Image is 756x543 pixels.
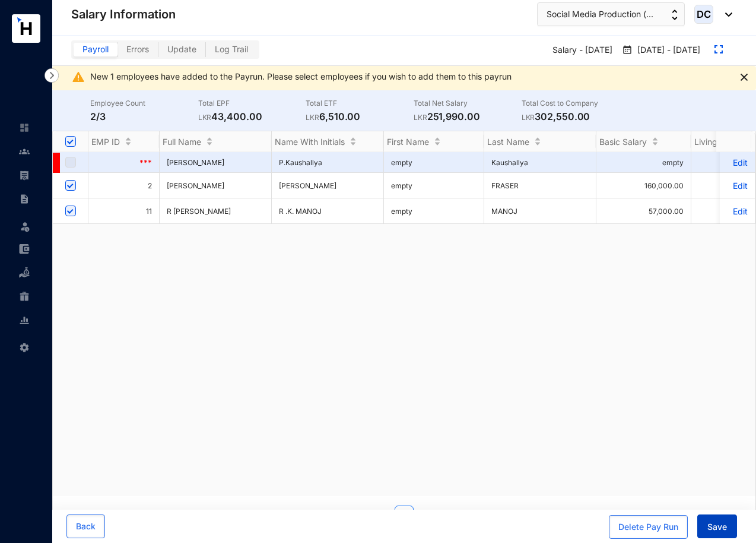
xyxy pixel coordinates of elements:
[272,198,384,224] td: R .K. MANOJ
[306,112,319,124] p: LKR
[719,12,732,17] img: dropdown-black.8e83cc76930a90b1a4fdb6d089b7bf3a.svg
[596,173,691,198] td: 160,000.00
[167,181,264,190] span: [PERSON_NAME]
[71,70,85,84] img: alert-icon-warn.ff6cdca33fb04fa47c6f458aefbe566d.svg
[596,198,691,224] td: 57,000.00
[88,131,160,152] th: EMP ID
[371,506,390,525] li: Previous Page
[537,2,685,26] button: Social Media Production (...
[126,44,149,54] span: Errors
[167,44,196,54] span: Update
[522,97,630,109] p: Total Cost to Company
[272,131,384,152] th: Name With Initials
[371,506,390,525] button: left
[19,244,30,254] img: expense-unselected.2edcf0507c847f3e9e96.svg
[599,137,647,147] span: Basic Salary
[522,109,630,124] p: 302,550.00
[414,109,522,124] p: 251,990.00
[91,137,120,147] span: EMP ID
[272,152,384,173] td: P.Kaushallya
[484,173,596,198] td: FRASER
[596,131,691,152] th: Basic Salary
[596,152,691,173] td: empty
[384,173,484,198] td: empty
[90,109,198,124] p: 2/3
[727,181,748,191] a: Edit
[547,8,653,21] span: Social Media Production (...
[66,514,105,538] button: Back
[19,342,30,353] img: settings-unselected.1febfda315e6e19643a1.svg
[272,173,384,198] td: [PERSON_NAME]
[414,112,427,124] p: LKR
[384,152,484,173] td: empty
[198,97,306,109] p: Total EPF
[198,109,306,124] p: 43,400.00
[484,152,596,173] td: Kaushallya
[45,68,59,83] img: nav-icon-right.af6afadce00d159da59955279c43614e.svg
[522,112,535,124] p: LKR
[741,74,748,81] img: alert-close.705d39777261943dbfef1c6d96092794.svg
[198,112,212,124] p: LKR
[384,131,484,152] th: First Name
[622,44,633,56] img: payroll-calender.2a2848c9e82147e90922403bdc96c587.svg
[672,10,678,20] img: up-down-arrow.74152d26bf9780fbf563ca9c90304185.svg
[19,122,30,133] img: home-unselected.a29eae3204392db15eaf.svg
[9,285,38,308] li: Gratuity
[418,506,437,525] button: right
[707,521,727,533] span: Save
[215,44,248,54] span: Log Trail
[19,291,30,302] img: gratuity-unselected.a8c340787eea3cf492d7.svg
[88,198,160,224] td: 11
[90,97,198,109] p: Employee Count
[714,45,723,53] img: expand.44ba77930b780aef2317a7ddddf64422.svg
[19,194,30,204] img: contract-unselected.99e2b2107c0a7dd48938.svg
[618,521,678,533] div: Delete Pay Run
[418,506,437,525] li: Next Page
[484,198,596,224] td: MANOJ
[19,220,31,232] img: leave-unselected.2934df6273408c3f84d9.svg
[306,109,414,124] p: 6,510.00
[633,44,700,57] p: [DATE] - [DATE]
[484,131,596,152] th: Last Name
[727,157,748,168] a: Edit
[275,137,345,147] span: Name With Initials
[384,198,484,224] td: empty
[395,506,413,524] a: 1
[76,520,96,532] span: Back
[487,137,529,147] span: Last Name
[609,515,688,539] button: Delete Pay Run
[9,187,38,211] li: Contracts
[9,308,38,332] li: Reports
[19,267,30,278] img: loan-unselected.d74d20a04637f2d15ab5.svg
[19,315,30,326] img: report-unselected.e6a6b4230fc7da01f883.svg
[163,137,201,147] span: Full Name
[395,506,414,525] li: 1
[82,44,109,54] span: Payroll
[167,158,264,167] span: [PERSON_NAME]
[167,207,264,216] span: R [PERSON_NAME]
[19,146,30,157] img: people-unselected.118708e94b43a90eceab.svg
[387,137,429,147] span: First Name
[9,116,38,140] li: Home
[88,173,160,198] td: 2
[9,163,38,187] li: Payroll
[9,261,38,285] li: Loan
[414,97,522,109] p: Total Net Salary
[90,72,517,81] li: New 1 employees have added to the Payrun. Please select employees if you wish to add them to this...
[9,237,38,261] li: Expenses
[71,6,176,23] p: Salary Information
[697,10,711,20] span: DC
[9,140,38,163] li: Contacts
[543,40,617,61] p: Salary - [DATE]
[727,206,748,216] a: Edit
[306,97,414,109] p: Total ETF
[19,170,30,181] img: payroll-unselected.b590312f920e76f0c668.svg
[160,131,272,152] th: Full Name
[697,514,737,538] button: Save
